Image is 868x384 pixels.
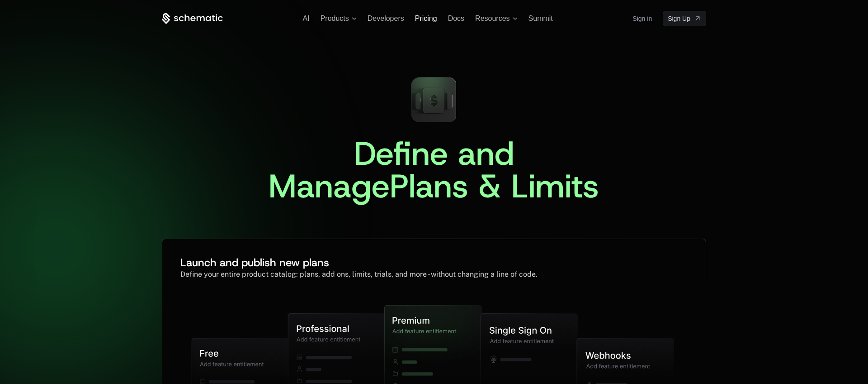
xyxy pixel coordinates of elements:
span: Define and Manage [269,132,524,208]
span: Resources [475,14,509,23]
a: AI [303,14,310,22]
a: Developers [368,14,404,22]
a: [object Object] [663,11,706,26]
a: Summit [528,14,553,22]
a: Docs [448,14,464,22]
span: Products [321,14,349,23]
a: Sign in [632,11,652,26]
a: Pricing [415,14,437,22]
span: Plans & Limits [390,164,599,208]
span: Sign Up [668,14,690,23]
